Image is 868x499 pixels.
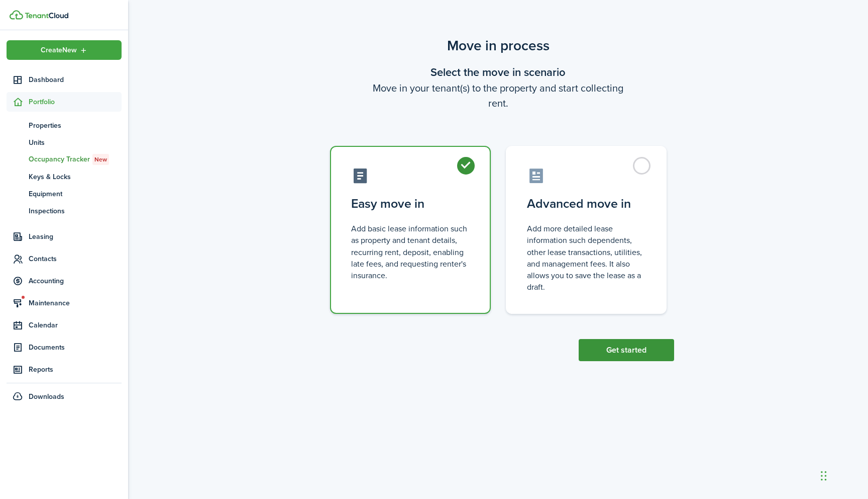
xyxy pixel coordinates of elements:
[7,134,122,151] a: Units
[322,64,674,80] wizard-step-header-title: Select the move in scenario
[7,185,122,202] a: Equipment
[7,117,122,134] a: Properties
[29,120,122,131] span: Properties
[527,195,645,213] control-radio-card-title: Advanced move in
[7,202,122,219] a: Inspections
[29,137,122,148] span: Units
[29,189,122,199] span: Equipment
[29,172,122,182] span: Keys & Locks
[29,320,122,330] span: Calendar
[41,47,77,54] span: Create New
[29,154,122,165] span: Occupancy Tracker
[351,195,470,213] control-radio-card-title: Easy move in
[29,254,122,264] span: Contacts
[7,70,122,90] a: Dashboard
[322,35,674,56] scenario-title: Move in process
[579,339,674,361] button: Get started
[25,13,68,19] img: TenantCloud
[29,391,64,402] span: Downloads
[7,360,122,379] a: Reports
[7,40,122,60] button: Open menu
[821,461,827,491] div: Drag
[29,231,122,242] span: Leasing
[322,80,674,111] wizard-step-header-description: Move in your tenant(s) to the property and start collecting rent.
[94,155,107,164] span: New
[527,223,645,293] control-radio-card-description: Add more detailed lease information such dependents, other lease transactions, utilities, and man...
[7,151,122,168] a: Occupancy TrackerNew
[29,276,122,286] span: Accounting
[818,451,868,499] iframe: Chat Widget
[7,168,122,185] a: Keys & Locks
[29,206,122,216] span: Inspections
[29,342,122,353] span: Documents
[29,74,122,85] span: Dashboard
[29,97,122,107] span: Portfolio
[10,10,23,20] img: TenantCloud
[351,223,470,281] control-radio-card-description: Add basic lease information such as property and tenant details, recurring rent, deposit, enablin...
[29,298,122,308] span: Maintenance
[29,364,122,375] span: Reports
